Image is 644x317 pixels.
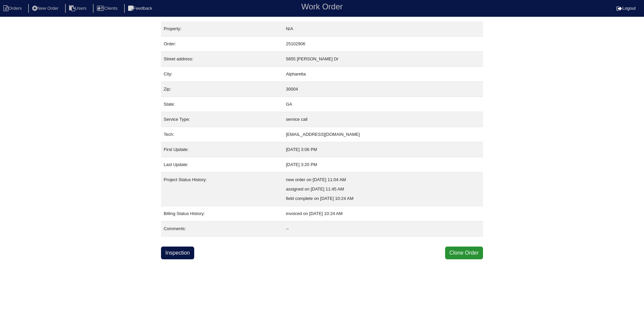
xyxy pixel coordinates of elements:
td: service call [283,112,483,127]
td: Zip: [161,82,283,97]
td: [DATE] 3:06 PM [283,142,483,157]
div: field complete on [DATE] 10:24 AM [286,194,480,203]
td: City: [161,67,283,82]
td: GA [283,97,483,112]
a: Users [65,6,92,11]
td: Street address: [161,52,283,67]
td: Last Update: [161,157,283,172]
td: First Update: [161,142,283,157]
a: Clients [93,6,123,11]
li: Users [65,4,92,13]
td: Order: [161,37,283,52]
td: N/A [283,21,483,37]
button: Clone Order [445,247,483,259]
td: Comments: [161,221,283,236]
div: assigned on [DATE] 11:45 AM [286,184,480,194]
td: Tech: [161,127,283,142]
a: Inspection [161,247,194,259]
li: Feedback [124,4,158,13]
td: State: [161,97,283,112]
td: -- [283,221,483,236]
td: 5855 [PERSON_NAME] Dr [283,52,483,67]
td: Project Status History: [161,172,283,206]
li: Clients [93,4,123,13]
a: New Order [28,6,64,11]
td: [DATE] 3:20 PM [283,157,483,172]
td: 30004 [283,82,483,97]
td: Service Type: [161,112,283,127]
td: Property: [161,21,283,37]
td: 25102906 [283,37,483,52]
div: new order on [DATE] 11:04 AM [286,175,480,184]
a: Logout [616,6,636,11]
td: Alpharetta [283,67,483,82]
td: Billing Status History: [161,206,283,221]
td: [EMAIL_ADDRESS][DOMAIN_NAME] [283,127,483,142]
div: invoiced on [DATE] 10:24 AM [286,209,480,218]
li: New Order [28,4,64,13]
